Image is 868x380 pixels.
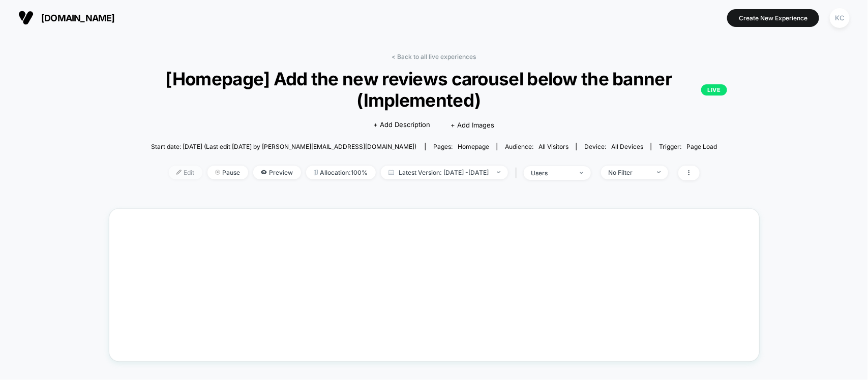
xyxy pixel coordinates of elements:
button: Create New Experience [727,9,819,27]
span: Latest Version: [DATE] - [DATE] [381,166,508,179]
button: KC [827,8,853,28]
div: KC [830,8,850,28]
div: Audience: [505,143,568,150]
span: homepage [458,143,489,150]
span: | [513,166,524,180]
div: No Filter [609,169,649,176]
img: end [497,171,500,173]
span: Device: [576,143,651,150]
span: Edit [169,166,202,179]
span: Pause [207,166,248,179]
a: < Back to all live experiences [392,53,476,60]
span: All Visitors [538,143,568,150]
div: Pages: [433,143,489,150]
span: Page Load [686,143,717,150]
span: + Add Description [374,120,431,130]
span: Start date: [DATE] (Last edit [DATE] by [PERSON_NAME][EMAIL_ADDRESS][DOMAIN_NAME]) [151,143,416,150]
img: calendar [388,170,394,175]
span: all devices [611,143,643,150]
span: Preview [253,166,301,179]
div: users [531,169,572,177]
span: + Add Images [451,121,495,129]
button: [DOMAIN_NAME] [15,10,118,26]
img: end [657,171,661,173]
img: end [580,172,583,174]
p: LIVE [701,84,727,96]
span: [Homepage] Add the new reviews carousel below the banner (Implemented) [141,68,727,111]
img: end [215,170,220,175]
img: edit [176,170,182,175]
span: [DOMAIN_NAME] [41,13,115,23]
img: rebalance [314,170,318,175]
div: Trigger: [659,143,717,150]
span: Allocation: 100% [306,166,376,179]
img: Visually logo [18,10,34,25]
